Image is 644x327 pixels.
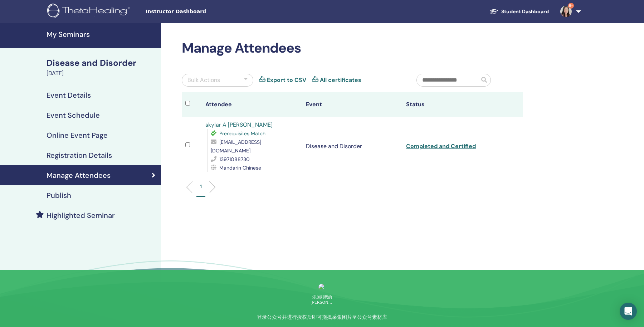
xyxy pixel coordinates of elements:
h4: Highlighted Seminar [47,211,115,220]
a: Export to CSV [267,76,306,84]
span: 13971088730 [219,156,250,162]
p: 1 [200,183,202,190]
a: Student Dashboard [484,5,555,18]
span: [EMAIL_ADDRESS][DOMAIN_NAME] [211,139,261,154]
th: Event [302,92,403,117]
a: All certificates [320,76,361,84]
span: 9+ [568,3,574,9]
span: Prerequisites Match [219,130,265,137]
h4: Event Schedule [47,111,100,119]
td: Disease and Disorder [302,117,403,176]
h4: Registration Details [47,151,112,160]
th: Status [402,92,503,117]
h4: Publish [47,191,71,200]
h4: Manage Attendees [47,171,111,180]
h2: Manage Attendees [182,40,523,57]
h4: My Seminars [47,30,157,39]
a: Completed and Certified [406,142,476,150]
div: Open Intercom Messenger [620,303,637,320]
div: [DATE] [47,69,157,78]
img: logo.png [47,4,133,20]
span: Instructor Dashboard [146,8,253,15]
div: Disease and Disorder [47,57,157,69]
h4: Event Details [47,91,91,99]
img: graduation-cap-white.svg [490,8,498,14]
div: Bulk Actions [187,76,220,84]
a: skylar A [PERSON_NAME] [205,121,273,128]
h4: Online Event Page [47,131,108,140]
img: default.jpg [560,6,572,17]
span: Mandarin Chinese [219,165,261,171]
th: Attendee [202,92,302,117]
a: Disease and Disorder[DATE] [42,57,161,78]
